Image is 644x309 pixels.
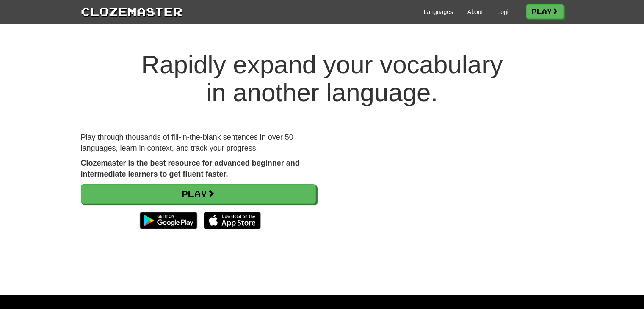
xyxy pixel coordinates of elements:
a: Languages [424,8,453,16]
a: Login [497,8,511,16]
a: Play [81,184,316,204]
a: Play [526,4,564,19]
img: Get it on Google Play [135,208,201,233]
strong: Clozemaster is the best resource for advanced beginner and intermediate learners to get fluent fa... [81,159,300,178]
a: Clozemaster [81,3,182,19]
a: About [467,8,483,16]
img: Download_on_the_App_Store_Badge_US-UK_135x40-25178aeef6eb6b83b96f5f2d004eda3bffbb37122de64afbaef7... [204,212,261,229]
p: Play through thousands of fill-in-the-blank sentences in over 50 languages, learn in context, and... [81,132,316,154]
